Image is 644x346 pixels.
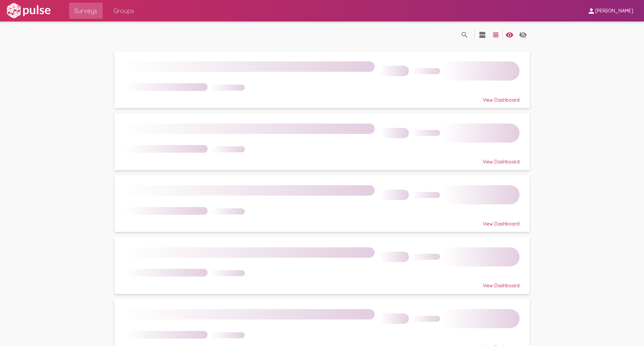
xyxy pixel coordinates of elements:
div: View Dashboard [124,215,520,227]
a: Groups [108,3,140,19]
button: language [489,28,502,41]
mat-icon: language [478,31,486,39]
button: language [458,28,471,41]
mat-icon: language [461,31,469,39]
a: View Dashboard [114,113,530,170]
button: language [503,28,516,41]
mat-icon: language [519,31,527,39]
div: View Dashboard [124,153,520,165]
button: language [516,28,530,41]
mat-icon: language [492,31,500,39]
span: Surveys [74,5,97,17]
span: [PERSON_NAME] [595,8,633,14]
img: white-logo.svg [5,2,52,19]
div: View Dashboard [124,91,520,103]
button: [PERSON_NAME] [582,4,639,17]
button: language [476,28,489,41]
a: View Dashboard [114,175,530,232]
a: View Dashboard [114,237,530,294]
mat-icon: language [505,31,514,39]
mat-icon: person [587,7,595,15]
div: View Dashboard [124,277,520,289]
span: Groups [113,5,134,17]
a: View Dashboard [114,51,530,108]
a: Surveys [69,3,103,19]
